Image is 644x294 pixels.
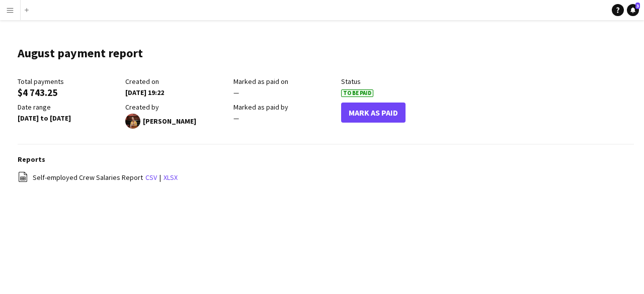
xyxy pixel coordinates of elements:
[635,3,640,9] span: 3
[18,77,120,86] div: Total payments
[233,114,239,123] span: —
[233,103,336,112] div: Marked as paid by
[18,103,120,112] div: Date range
[145,173,157,182] a: csv
[33,173,143,182] span: Self-employed Crew Salaries Report
[125,88,228,97] div: [DATE] 19:22
[18,88,120,97] div: $4 743.25
[341,77,444,86] div: Status
[18,114,120,123] div: [DATE] to [DATE]
[18,46,143,61] h1: August payment report
[18,171,634,184] div: |
[341,103,406,123] button: Mark As Paid
[164,173,178,182] a: xlsx
[125,103,228,112] div: Created by
[18,155,634,164] h3: Reports
[627,4,639,16] a: 3
[125,77,228,86] div: Created on
[233,77,336,86] div: Marked as paid on
[341,89,373,97] span: To Be Paid
[125,114,228,129] div: [PERSON_NAME]
[233,88,239,97] span: —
